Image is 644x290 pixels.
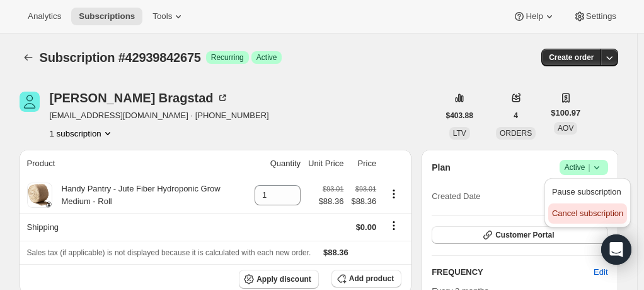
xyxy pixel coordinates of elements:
[239,270,319,289] button: Apply discount
[446,111,473,121] span: $403.88
[347,150,380,178] th: Price
[505,8,563,25] button: Help
[79,11,135,21] span: Subscriptions
[586,11,616,21] span: Settings
[506,107,526,124] button: 4
[566,8,624,25] button: Settings
[20,92,40,112] span: Robyn Bragstad
[526,11,543,21] span: Help
[500,129,532,138] span: ORDERS
[331,270,401,287] button: Add product
[594,266,607,279] span: Edit
[384,187,404,201] button: Product actions
[152,11,172,21] span: Tools
[453,129,466,138] span: LTV
[432,190,480,203] span: Created Date
[349,274,394,284] span: Add product
[145,8,192,25] button: Tools
[323,185,343,193] small: $93.01
[40,51,201,64] span: Subscription #42939842675
[548,203,627,224] button: Cancel subscription
[256,274,311,284] span: Apply discount
[27,248,311,257] span: Sales tax (if applicable) is not displayed because it is calculated with each new order.
[20,213,251,241] th: Shipping
[20,8,69,25] button: Analytics
[541,49,601,66] button: Create order
[256,52,277,63] span: Active
[27,183,52,208] img: product img
[323,248,348,257] span: $88.36
[50,127,114,140] button: Product actions
[514,111,518,121] span: 4
[432,226,607,244] button: Customer Portal
[304,150,347,178] th: Unit Price
[52,183,248,208] div: Handy Pantry - Jute Fiber Hydroponic Grow Medium - Roll
[432,266,594,279] h2: FREQUENCY
[586,262,615,282] button: Edit
[20,150,251,178] th: Product
[439,107,481,124] button: $403.88
[50,92,229,104] div: [PERSON_NAME] Bragstad
[71,8,142,25] button: Subscriptions
[351,195,376,208] span: $88.36
[495,230,554,240] span: Customer Portal
[549,52,594,63] span: Create order
[384,219,404,233] button: Shipping actions
[551,107,580,119] span: $100.97
[588,162,590,172] span: |
[552,208,623,218] span: Cancel subscription
[319,195,344,208] span: $88.36
[565,161,603,174] span: Active
[251,150,304,178] th: Quantity
[548,182,627,202] button: Pause subscription
[558,124,573,133] span: AOV
[356,222,377,232] span: $0.00
[211,52,244,63] span: Recurring
[355,185,376,193] small: $93.01
[552,187,621,196] span: Pause subscription
[432,161,451,174] h2: Plan
[601,234,631,265] div: Open Intercom Messenger
[20,49,37,66] button: Subscriptions
[28,11,61,21] span: Analytics
[50,109,269,122] span: [EMAIL_ADDRESS][DOMAIN_NAME] · [PHONE_NUMBER]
